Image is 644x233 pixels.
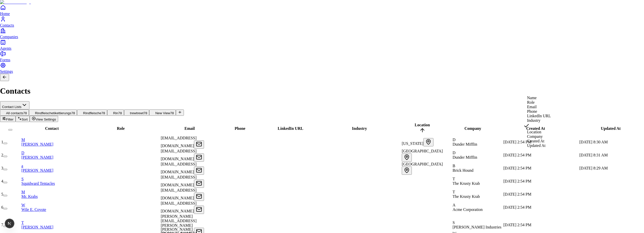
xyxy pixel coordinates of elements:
[524,134,551,139] div: Company
[524,96,551,100] div: Name
[524,109,551,114] div: Phone
[524,105,551,109] div: Email
[524,130,551,134] div: Location
[524,100,551,105] div: Role
[524,143,551,148] div: Updated At
[524,139,551,143] div: Created At
[524,118,551,123] div: Industry
[524,114,551,118] div: LinkedIn URL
